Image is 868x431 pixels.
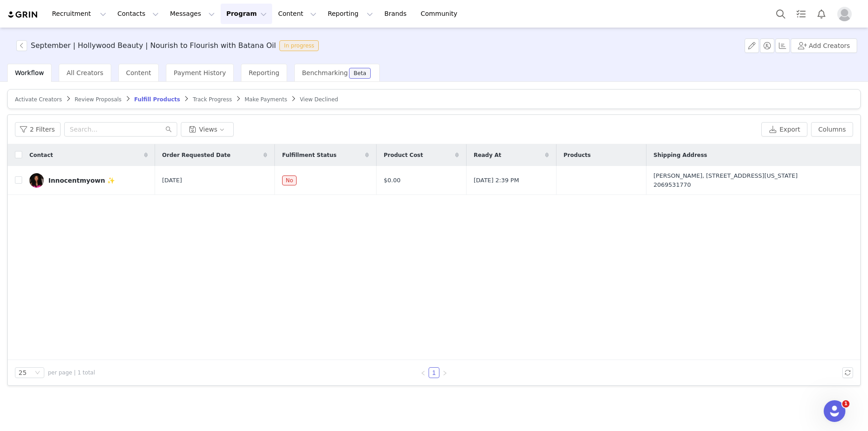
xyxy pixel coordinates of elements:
[165,4,220,24] button: Messages
[791,38,857,53] button: Add Creators
[384,151,423,159] span: Product Cost
[837,7,852,21] img: placeholder-profile.jpg
[842,400,849,407] span: 1
[193,96,231,103] span: Track Progress
[48,177,115,184] div: Innocentmyown ✨
[15,69,44,76] span: Workflow
[474,176,519,185] span: [DATE] 2:39 PM
[7,10,39,19] img: grin logo
[134,96,180,103] span: Fulfill Products
[75,96,122,103] span: Review Proposals
[112,4,164,24] button: Contacts
[282,175,297,185] span: No
[832,7,861,21] button: Profile
[300,96,338,103] span: View Declined
[126,69,151,76] span: Content
[379,4,415,24] a: Brands
[64,122,177,137] input: Search...
[811,122,853,137] button: Columns
[66,69,103,76] span: All Creators
[47,4,112,24] button: Recruitment
[29,151,53,159] span: Contact
[439,367,450,378] li: Next Page
[245,96,287,103] span: Make Payments
[354,71,366,76] div: Beta
[162,151,231,159] span: Order Requested Date
[165,126,172,133] i: icon: search
[418,367,429,378] li: Previous Page
[420,370,426,376] i: icon: left
[162,176,182,185] span: [DATE]
[429,367,439,378] li: 1
[322,4,378,24] button: Reporting
[824,400,845,422] iframe: Intercom live chat
[31,40,276,51] h3: September | Hollywood Beauty | Nourish to Flourish with Batana Oil
[474,151,501,159] span: Ready At
[29,173,44,188] img: 91302ff4-b3ab-4390-a8bd-28afbe3307dc.jpg
[761,122,807,137] button: Export
[16,40,322,51] span: [object Object]
[564,151,591,159] span: Products
[654,180,849,189] div: 2069531770
[279,40,319,51] span: In progress
[174,69,226,76] span: Payment History
[181,122,234,137] button: Views
[249,69,279,76] span: Reporting
[48,369,95,377] span: per page | 1 total
[442,370,448,376] i: icon: right
[771,4,791,24] button: Search
[791,4,811,24] a: Tasks
[415,4,467,24] a: Community
[654,151,708,159] span: Shipping Address
[221,4,272,24] button: Program
[35,370,40,376] i: icon: down
[15,122,61,137] button: 2 Filters
[273,4,322,24] button: Content
[15,96,62,103] span: Activate Creators
[19,368,27,378] div: 25
[811,4,831,24] button: Notifications
[384,176,401,185] span: $0.00
[429,368,439,378] a: 1
[29,173,148,188] a: Innocentmyown ✨
[654,171,849,189] div: [PERSON_NAME], [STREET_ADDRESS][US_STATE]
[302,69,348,76] span: Benchmarking
[282,151,336,159] span: Fulfillment Status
